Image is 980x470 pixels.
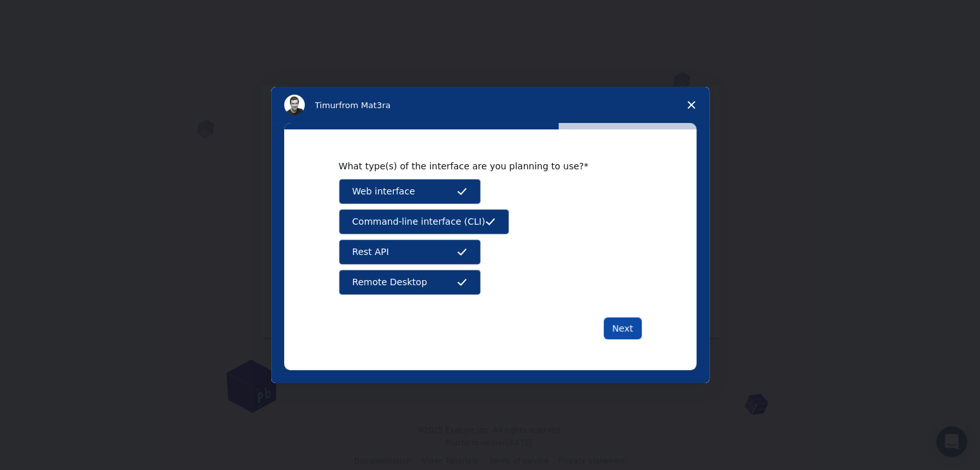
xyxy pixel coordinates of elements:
span: Support [26,9,72,21]
span: Command-line interface (CLI) [352,215,485,229]
span: Rest API [352,245,389,259]
span: Close survey [673,87,709,123]
button: Remote Desktop [339,270,481,295]
span: Web interface [352,185,415,198]
img: Profile image for Timur [284,95,305,115]
span: from Mat3ra [339,100,390,110]
span: Timur [315,100,339,110]
button: Rest API [339,240,481,265]
button: Command-line interface (CLI) [339,209,509,234]
button: Next [604,317,642,339]
button: Web interface [339,179,481,204]
div: What type(s) of the interface are you planning to use? [339,160,622,172]
span: Remote Desktop [352,276,427,289]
